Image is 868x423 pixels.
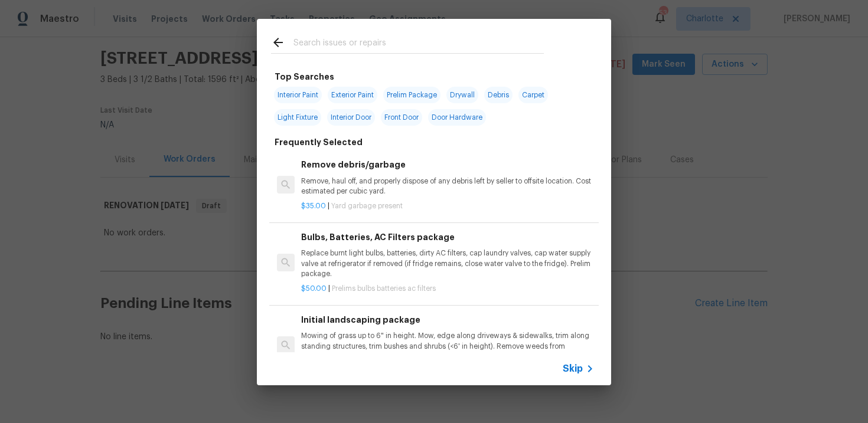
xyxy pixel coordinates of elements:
[274,87,322,103] span: Interior Paint
[446,87,478,103] span: Drywall
[301,284,594,294] p: |
[275,70,334,83] h6: Top Searches
[484,87,513,103] span: Debris
[301,331,594,361] p: Mowing of grass up to 6" in height. Mow, edge along driveways & sidewalks, trim along standing st...
[293,35,544,53] input: Search issues or repairs
[301,176,594,196] p: Remove, haul off, and properly dispose of any debris left by seller to offsite location. Cost est...
[328,87,377,103] span: Exterior Paint
[331,202,403,209] span: Yard garbage present
[563,363,583,375] span: Skip
[275,136,363,149] h6: Frequently Selected
[301,201,594,211] p: |
[301,313,594,326] h6: Initial landscaping package
[381,109,422,126] span: Front Door
[327,109,375,126] span: Interior Door
[332,285,436,292] span: Prelims bulbs batteries ac filters
[301,158,594,171] h6: Remove debris/garbage
[301,285,327,292] span: $50.00
[274,109,321,126] span: Light Fixture
[428,109,486,126] span: Door Hardware
[301,231,594,244] h6: Bulbs, Batteries, AC Filters package
[301,202,326,209] span: $35.00
[518,87,548,103] span: Carpet
[383,87,440,103] span: Prelim Package
[301,248,594,278] p: Replace burnt light bulbs, batteries, dirty AC filters, cap laundry valves, cap water supply valv...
